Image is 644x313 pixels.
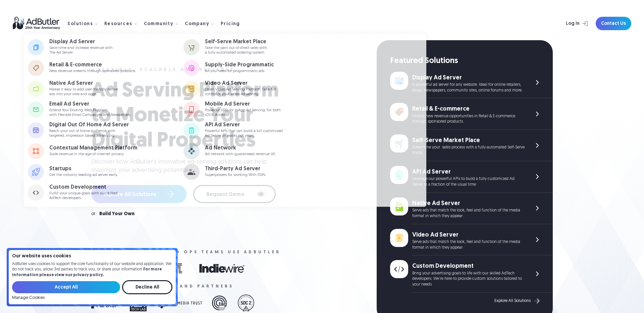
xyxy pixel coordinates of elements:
[144,22,174,26] div: Community
[28,183,183,203] a: Custom Development Fulfill your unique goals with our skilledAdTech developers.
[67,22,93,26] div: Solutions
[49,145,138,151] div: Contextual Management Platform
[28,37,183,57] a: Display Ad Server Save time and increase revenue withThe Ad Server.
[412,231,525,239] div: Video Ad Server
[412,239,525,251] div: Serve ads that match the look, feel and function of the media format in which they appear.
[49,62,136,68] div: Retail & E-commerce
[205,39,267,45] div: Self-Serve Market Place
[49,81,118,86] div: Native Ad Server
[548,17,592,30] a: Log In
[205,46,267,55] p: Take the pain out of direct sales with a fully-automated ordering system.
[91,212,95,216] div: or
[596,17,631,30] a: Contact Us
[49,129,129,138] p: Reach your out of home audience with targeted, impression based ad-serving.
[412,114,525,125] div: Unlock new revenue opportunities in Retail & E-commerce through sponsored products.
[221,22,240,26] div: Pricing
[28,79,183,99] a: Native Ad Server Makes it easy to add user-friendly nativeads into your sites and apps.
[49,173,118,177] p: Get the industry-leading ad server early.
[412,262,525,270] div: Custom Development
[183,120,338,140] a: API Ad Server Powerful APIs that can build a full customizedAd Server in weeks not years.
[390,255,553,293] a: Custom Development Bring your advertising goals to life with our skilled AdTech developers. We're...
[205,173,266,177] p: Superpowers for working With DSPs.
[49,152,138,156] p: Scale revenue in the age of internet privacy.
[412,168,525,176] div: API Ad Server
[49,185,117,190] div: Custom Development
[183,37,338,57] a: Self-Serve Market Place Take the pain out of direct sales witha fully-automated ordering system.
[412,271,525,288] div: Bring your advertising goals to life with our skilled AdTech developers. We're here to provide cu...
[28,58,183,78] a: Retail & E-commerce New revenue streams through sponsored products.
[205,166,266,172] div: Third-Party Ad Server
[183,141,338,161] a: Ad Network Ad network with guaranteed revenue lift.
[390,67,553,99] a: Display Ad Server A powerful ad server for any website. Ideal for online retailers, blogs, newspa...
[104,22,132,26] div: Resources
[494,299,531,303] div: Explore All Solutions
[49,39,113,45] div: Display Ad Server
[412,82,525,93] div: A powerful ad server for any website. Ideal for online retailers, blogs, newspapers, community si...
[390,130,553,161] a: Self-Serve Market Place Streamline your sales process with a fully-automated Self-Serve Portal
[12,261,172,278] p: AdButler uses cookies to support the core functionality of our website and application. We do not...
[183,162,338,182] a: Third-Party Ad Server Superpowers for working With DSPs.
[412,199,525,208] div: Native Ad Server
[183,100,338,120] a: Mobile Ad Server Powerful SDKs for InApp Ad Serving. For bothiOS & Android.
[12,296,45,300] a: Manage Cookies
[205,102,281,107] div: Mobile Ad Server
[205,122,283,128] div: API Ad Server
[390,56,553,67] div: Featured Solutions
[412,145,525,156] div: Streamline your sales process with a fully-automated Self-Serve Portal
[28,141,183,161] a: Contextual Management Platform Scale revenue in the age of internet privacy.
[12,254,172,259] h4: Our website uses cookies
[122,280,172,294] input: Decline All
[49,87,118,96] p: Makes it easy to add user-friendly native ads into your sites and apps.
[390,161,553,193] a: API Ad Server Leverage our powerful APIs to build a fully customized Ad Server in a fraction of t...
[412,176,525,188] div: Leverage our powerful APIs to build a fully customized Ad Server in a fraction of the usual time
[185,22,209,26] div: Company
[183,79,338,99] a: Video Ad Server Open Video Ad Serving Platform. Take fullcontrol of your video ad serving.
[49,102,131,107] div: Email Ad Server
[28,162,183,182] a: Startups Get the industry-leading ad server early.
[12,281,120,293] input: Accept All
[412,208,525,219] div: Serve ads that match the look, feel and function of the media format in which they appear.
[98,250,281,255] div: More than 10,000 ad ops teams use adbutler
[49,122,129,128] div: Digital Out Of Home Ad Server
[49,166,118,172] div: Startups
[412,136,525,145] div: Self-Serve Market Place
[390,98,553,130] a: Retail & E-commerce Unlock new revenue opportunities in Retail & E-commerce through sponsored pro...
[221,20,246,26] a: Pricing
[412,105,525,113] div: Retail & E-commerce
[205,108,281,117] p: Powerful SDKs for InApp Ad Serving. For both iOS & Android.
[205,69,274,73] p: All you need for programmatic ads.
[28,100,183,120] a: Email Ad Server Extend Your Existing Web Programwith Flexible Email Campaigns and Newsletters.
[99,212,135,216] a: Build Your Own
[205,152,276,156] p: Ad network with guaranteed revenue lift.
[205,129,283,138] p: Powerful APIs that can build a full customized Ad Server in weeks not years.
[205,87,276,96] p: Open Video Ad Serving Platform. Take full control of your video ad serving.
[49,191,117,200] p: Fulfill your unique goals with our skilled AdTech developers.
[49,46,113,55] p: Save time and increase revenue with The Ad Server.
[412,74,525,82] div: Display Ad Server
[49,108,131,117] p: Extend Your Existing Web Program with Flexible Email Campaigns and Newsletters.
[205,145,276,151] div: Ad Network
[205,62,274,68] div: Supply-Side Programmatic
[390,193,553,224] a: Native Ad Server Serve ads that match the look, feel and function of the media format in which th...
[494,297,541,305] a: Explore All Solutions
[49,69,136,73] p: New revenue streams through sponsored products.
[390,224,553,256] a: Video Ad Server Serve ads that match the look, feel and function of the media format in which the...
[28,120,183,140] a: Digital Out Of Home Ad Server Reach your out of home audience withtargeted, impression based ad-s...
[205,81,276,86] div: Video Ad Server
[183,58,338,78] a: Supply-Side Programmatic All you need for programmatic ads.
